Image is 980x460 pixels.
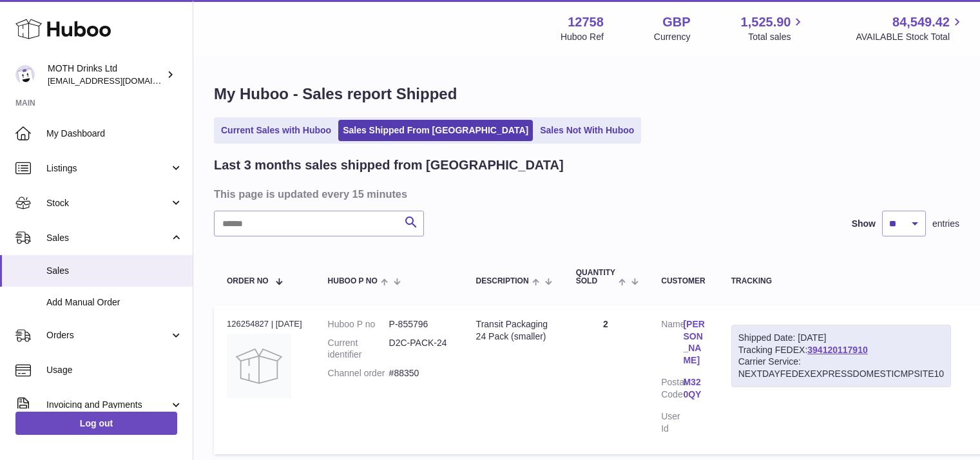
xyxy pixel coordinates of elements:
[741,14,806,43] a: 1,525.90 Total sales
[932,218,959,230] span: entries
[328,318,389,331] dt: Huboo P no
[328,367,389,379] dt: Channel order
[389,337,450,361] dd: D2C-PACK-24
[15,412,177,435] a: Log out
[561,31,604,43] div: Huboo Ref
[661,318,683,370] dt: Name
[389,318,450,331] dd: P-855796
[576,269,615,285] span: Quantity Sold
[563,305,648,454] td: 2
[741,14,791,31] span: 1,525.90
[328,277,378,285] span: Huboo P no
[856,14,965,43] a: 84,549.42 AVAILABLE Stock Total
[731,277,951,285] div: Tracking
[338,120,533,141] a: Sales Shipped From [GEOGRAPHIC_DATA]
[15,65,35,84] img: orders@mothdrinks.com
[389,367,450,379] dd: #88350
[683,376,705,401] a: M32 0QY
[856,31,965,43] span: AVAILABLE Stock Total
[48,62,164,87] div: MOTH Drinks Ltd
[46,162,169,175] span: Listings
[731,325,951,388] div: Tracking FEDEX:
[214,84,959,104] h1: My Huboo - Sales report Shipped
[654,31,691,43] div: Currency
[661,410,683,435] dt: User Id
[46,265,183,277] span: Sales
[738,356,944,380] div: Carrier Service: NEXTDAYFEDEXEXPRESSDOMESTICMPSITE10
[227,318,302,330] div: 126254827 | [DATE]
[683,318,705,367] a: [PERSON_NAME]
[807,345,867,355] a: 394120117910
[227,334,291,398] img: no-photo.jpg
[216,120,336,141] a: Current Sales with Huboo
[46,128,183,140] span: My Dashboard
[46,232,169,244] span: Sales
[46,329,169,341] span: Orders
[661,376,683,404] dt: Postal Code
[661,277,705,285] div: Customer
[738,332,944,344] div: Shipped Date: [DATE]
[328,337,389,361] dt: Current identifier
[892,14,950,31] span: 84,549.42
[46,364,183,376] span: Usage
[476,318,550,343] div: Transit Packaging 24 Pack (smaller)
[852,218,876,230] label: Show
[227,277,269,285] span: Order No
[46,399,169,411] span: Invoicing and Payments
[48,75,189,86] span: [EMAIL_ADDRESS][DOMAIN_NAME]
[46,296,183,309] span: Add Manual Order
[476,277,529,285] span: Description
[662,14,690,31] strong: GBP
[568,14,604,31] strong: 12758
[748,31,805,43] span: Total sales
[46,197,169,209] span: Stock
[214,187,956,201] h3: This page is updated every 15 minutes
[214,157,564,174] h2: Last 3 months sales shipped from [GEOGRAPHIC_DATA]
[535,120,639,141] a: Sales Not With Huboo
